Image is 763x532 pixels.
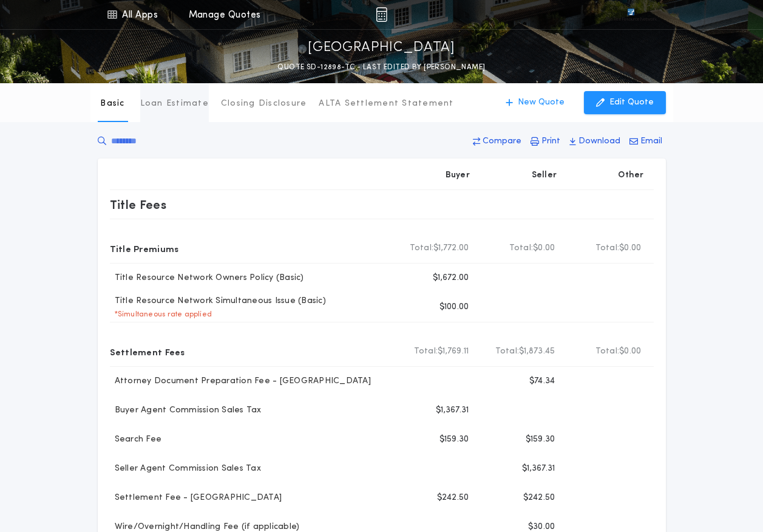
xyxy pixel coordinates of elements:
[595,242,620,254] b: Total:
[532,169,557,182] p: Seller
[221,98,307,110] p: Closing Disclosure
[110,375,371,387] p: Attorney Document Preparation Fee - [GEOGRAPHIC_DATA]
[526,434,555,446] p: $159.30
[110,342,185,361] p: Settlement Fees
[436,404,469,417] p: $1,367.31
[495,346,520,358] b: Total:
[110,310,212,319] p: * Simultaneous rate applied
[410,242,434,254] b: Total:
[140,98,209,110] p: Loan Estimate
[439,434,469,446] p: $159.30
[100,98,124,110] p: Basic
[483,135,521,148] p: Compare
[110,195,167,214] p: Title Fees
[527,131,564,152] button: Print
[640,135,662,148] p: Email
[439,301,469,313] p: $100.00
[566,131,624,152] button: Download
[518,97,565,109] p: New Quote
[619,346,641,358] span: $0.00
[433,272,469,284] p: $1,672.00
[433,242,469,254] span: $1,772.00
[609,97,654,109] p: Edit Quote
[438,346,469,358] span: $1,769.11
[110,239,179,258] p: Title Premiums
[533,242,555,254] span: $0.00
[414,346,438,358] b: Total:
[523,492,555,504] p: $242.50
[376,7,387,22] img: img
[605,9,656,21] img: vs-icon
[469,131,525,152] button: Compare
[446,169,470,182] p: Buyer
[110,295,326,307] p: Title Resource Network Simultaneous Issue (Basic)
[509,242,534,254] b: Total:
[619,242,641,254] span: $0.00
[110,463,261,475] p: Seller Agent Commission Sales Tax
[437,492,469,504] p: $242.50
[110,404,262,417] p: Buyer Agent Commission Sales Tax
[110,434,162,446] p: Search Fee
[626,131,666,152] button: Email
[493,91,577,114] button: New Quote
[578,135,620,148] p: Download
[110,272,304,284] p: Title Resource Network Owners Policy (Basic)
[584,91,666,114] button: Edit Quote
[541,135,560,148] p: Print
[595,346,620,358] b: Total:
[308,38,455,58] p: [GEOGRAPHIC_DATA]
[319,98,453,110] p: ALTA Settlement Statement
[529,375,555,387] p: $74.34
[277,61,485,73] p: QUOTE SD-12898-TC - LAST EDITED BY [PERSON_NAME]
[110,492,282,504] p: Settlement Fee - [GEOGRAPHIC_DATA]
[522,463,555,475] p: $1,367.31
[618,169,643,182] p: Other
[519,346,555,358] span: $1,873.45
